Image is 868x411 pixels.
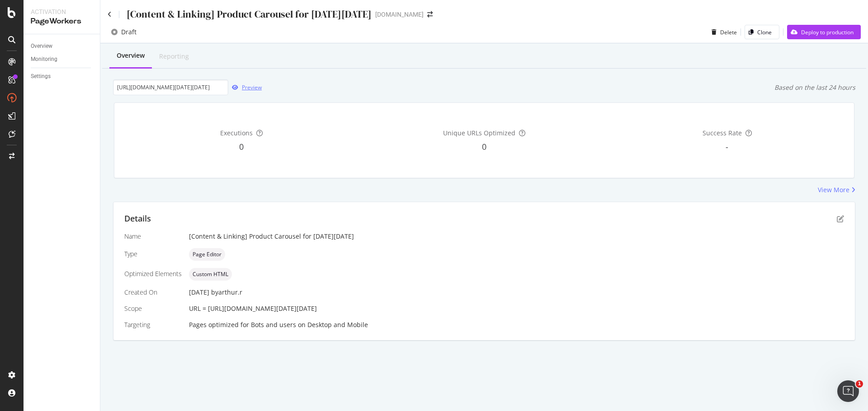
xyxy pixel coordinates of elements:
[117,51,145,60] div: Overview
[193,252,222,257] span: Page Editor
[31,55,94,64] a: Monitoring
[31,42,94,51] a: Overview
[31,42,52,51] div: Overview
[189,320,844,329] div: Pages optimized for on
[220,129,253,137] span: Executions
[189,232,844,241] div: [Content & Linking] Product Carousel for [DATE][DATE]
[307,320,368,329] div: Desktop and Mobile
[31,7,93,16] div: Activation
[31,16,93,27] div: PageWorkers
[31,72,94,81] a: Settings
[31,72,51,81] div: Settings
[787,25,861,39] button: Deploy to production
[703,129,742,137] span: Success Rate
[856,380,863,388] span: 1
[708,25,737,39] button: Delete
[189,304,317,313] span: URL = [URL][DOMAIN_NAME][DATE][DATE]
[242,83,262,91] div: Preview
[482,141,486,152] span: 0
[193,272,228,277] span: Custom HTML
[189,268,232,281] div: neutral label
[818,185,855,194] a: View More
[113,79,228,95] input: Preview your optimization on a URL
[124,320,182,329] div: Targeting
[720,28,737,36] div: Delete
[745,25,779,39] button: Clone
[124,213,151,225] div: Details
[124,304,182,313] div: Scope
[124,249,182,259] div: Type
[774,83,855,92] div: Based on the last 24 hours
[375,10,424,19] div: [DOMAIN_NAME]
[251,320,296,329] div: Bots and users
[124,269,182,278] div: Optimized Elements
[757,28,772,36] div: Clone
[801,28,854,36] div: Deploy to production
[124,288,182,297] div: Created On
[189,248,225,261] div: neutral label
[124,232,182,241] div: Name
[726,141,728,152] span: -
[121,28,137,37] div: Draft
[239,141,244,152] span: 0
[228,80,262,95] button: Preview
[31,55,57,64] div: Monitoring
[159,52,189,61] div: Reporting
[837,215,844,222] div: pen-to-square
[108,11,112,18] a: Click to go back
[211,288,242,297] div: by arthur.r
[189,288,844,297] div: [DATE]
[127,7,372,21] div: [Content & Linking] Product Carousel for [DATE][DATE]
[837,380,859,402] iframe: Intercom live chat
[818,185,849,194] div: View More
[443,129,515,137] span: Unique URLs Optimized
[427,11,433,18] div: arrow-right-arrow-left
